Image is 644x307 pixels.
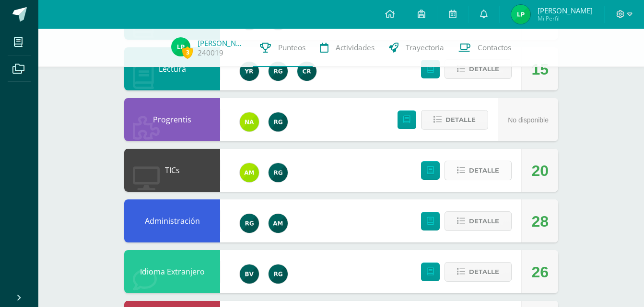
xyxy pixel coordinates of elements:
[297,62,316,81] img: e534704a03497a621ce20af3abe0ca0c.png
[531,251,549,294] div: 26
[240,112,259,132] img: 35a337993bdd6a3ef9ef2b9abc5596bd.png
[445,111,476,129] span: Detalle
[382,29,451,67] a: Trayectoria
[469,212,499,230] span: Detalle
[421,110,488,130] button: Detalle
[278,43,305,53] span: Punteos
[240,163,259,182] img: fb2ca82e8de93e60a5b7f1e46d7c79f5.png
[269,264,288,284] img: 24ef3269677dd7dd963c57b86ff4a022.png
[469,60,499,78] span: Detalle
[406,43,444,53] span: Trayectoria
[531,149,549,192] div: 20
[198,48,223,58] a: 240019
[445,59,512,79] button: Detalle
[531,48,549,91] div: 15
[469,263,499,281] span: Detalle
[445,211,512,231] button: Detalle
[478,43,511,53] span: Contactos
[445,262,512,282] button: Detalle
[124,149,220,192] div: TICs
[124,47,220,90] div: Lectura
[269,214,288,233] img: 6e92675d869eb295716253c72d38e6e7.png
[240,214,259,233] img: 24ef3269677dd7dd963c57b86ff4a022.png
[240,62,259,81] img: 765d7ba1372dfe42393184f37ff644ec.png
[171,37,190,56] img: 5bd285644e8b6dbc372e40adaaf14996.png
[253,29,313,67] a: Punteos
[269,112,288,132] img: 24ef3269677dd7dd963c57b86ff4a022.png
[269,62,288,81] img: 24ef3269677dd7dd963c57b86ff4a022.png
[124,250,220,293] div: Idioma Extranjero
[198,38,246,48] a: [PERSON_NAME][GEOGRAPHIC_DATA]
[269,163,288,182] img: 24ef3269677dd7dd963c57b86ff4a022.png
[336,43,375,53] span: Actividades
[469,162,499,179] span: Detalle
[508,116,549,124] span: No disponible
[182,46,193,58] span: 3
[124,199,220,242] div: Administración
[240,264,259,284] img: 07bdc07b5f7a5bb3996481c5c7550e72.png
[445,161,512,180] button: Detalle
[313,29,382,67] a: Actividades
[511,5,530,24] img: 5bd285644e8b6dbc372e40adaaf14996.png
[124,98,220,141] div: Progrentis
[538,6,593,15] span: [PERSON_NAME]
[538,14,593,22] span: Mi Perfil
[451,29,518,67] a: Contactos
[531,200,549,243] div: 28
